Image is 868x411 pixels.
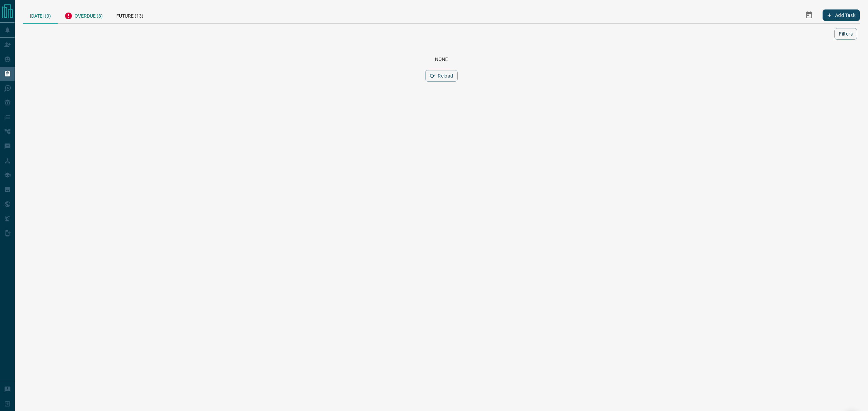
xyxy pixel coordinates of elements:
[31,57,852,62] div: None
[425,70,457,82] button: Reload
[834,28,857,40] button: Filters
[823,9,860,21] button: Add Task
[23,7,58,24] div: [DATE] (0)
[801,7,817,23] button: Select Date Range
[110,7,150,23] div: Future (13)
[58,7,110,23] div: Overdue (8)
